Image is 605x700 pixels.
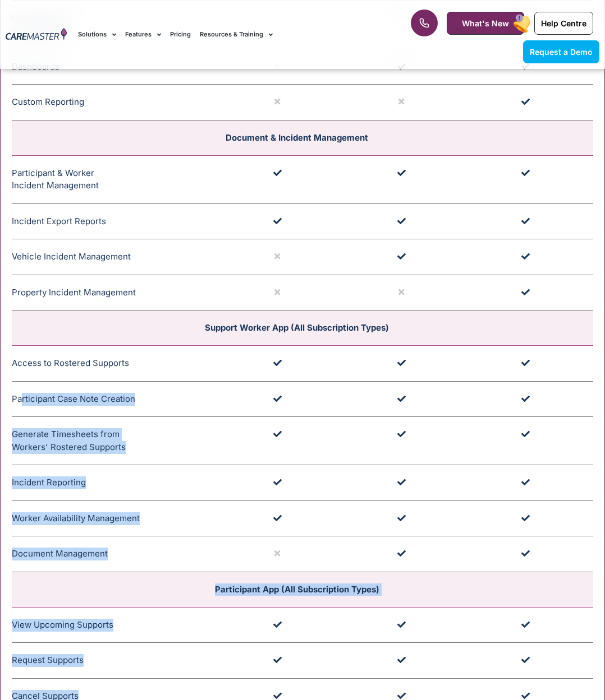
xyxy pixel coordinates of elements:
td: Participant Case Note Creation [12,381,221,417]
nav: Menu [78,16,386,53]
td: Custom Reporting [12,85,221,120]
td: Worker Availability Management [12,500,221,536]
td: Access to Rostered Supports [12,346,221,382]
span: Participant App (All Subscription Types) [215,584,379,595]
td: Document Management [12,536,221,572]
a: Resources & Training [200,16,273,53]
a: Help Centre [534,12,593,35]
td: Request Supports [12,643,221,679]
img: CareMaster Logo [6,28,67,41]
td: Participant & Worker Incident Management [12,155,221,203]
td: View Upcoming Supports [12,607,221,643]
td: Incident Reporting [12,465,221,501]
a: Pricing [170,16,191,53]
span: Support Worker App (All Subscription Types) [205,322,389,333]
a: Solutions [78,16,116,53]
a: What's New [447,12,524,35]
span: Help Centre [541,18,586,28]
span: Request a Demo [530,47,593,57]
td: Property Incident Management [12,275,221,310]
td: Incident Export Reports [12,203,221,239]
a: Request a Demo [523,40,599,63]
td: Vehicle Incident Management [12,239,221,275]
td: Generate Timesheets from Workers' Rostered Supports [12,417,221,465]
span: What's New [462,18,509,28]
span: Document & Incident Management [226,132,368,143]
a: Features [125,16,161,53]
